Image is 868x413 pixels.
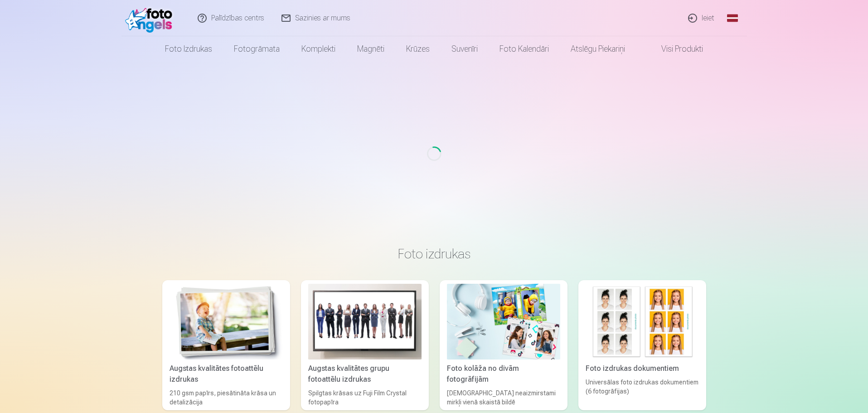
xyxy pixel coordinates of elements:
[582,363,703,374] div: Foto izdrukas dokumentiem
[154,36,223,62] a: Foto izdrukas
[441,36,489,62] a: Suvenīri
[305,363,425,385] div: Augstas kvalitātes grupu fotoattēlu izdrukas
[586,284,699,360] img: Foto izdrukas dokumentiem
[170,246,699,262] h3: Foto izdrukas
[162,280,290,410] a: Augstas kvalitātes fotoattēlu izdrukasAugstas kvalitātes fotoattēlu izdrukas210 gsm papīrs, piesā...
[443,389,564,407] div: [DEMOGRAPHIC_DATA] neaizmirstami mirkļi vienā skaistā bildē
[395,36,441,62] a: Krūzes
[170,284,283,360] img: Augstas kvalitātes fotoattēlu izdrukas
[447,284,560,360] img: Foto kolāža no divām fotogrāfijām
[291,36,346,62] a: Komplekti
[125,4,177,33] img: /fa1
[636,36,714,62] a: Visi produkti
[582,378,703,407] div: Universālas foto izdrukas dokumentiem (6 fotogrāfijas)
[308,284,422,360] img: Augstas kvalitātes grupu fotoattēlu izdrukas
[166,389,286,407] div: 210 gsm papīrs, piesātināta krāsa un detalizācija
[166,363,286,385] div: Augstas kvalitātes fotoattēlu izdrukas
[578,280,706,410] a: Foto izdrukas dokumentiemFoto izdrukas dokumentiemUniversālas foto izdrukas dokumentiem (6 fotogr...
[489,36,560,62] a: Foto kalendāri
[440,280,567,410] a: Foto kolāža no divām fotogrāfijāmFoto kolāža no divām fotogrāfijām[DEMOGRAPHIC_DATA] neaizmirstam...
[346,36,395,62] a: Magnēti
[305,389,425,407] div: Spilgtas krāsas uz Fuji Film Crystal fotopapīra
[301,280,429,410] a: Augstas kvalitātes grupu fotoattēlu izdrukasAugstas kvalitātes grupu fotoattēlu izdrukasSpilgtas ...
[223,36,291,62] a: Fotogrāmata
[560,36,636,62] a: Atslēgu piekariņi
[443,363,564,385] div: Foto kolāža no divām fotogrāfijām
